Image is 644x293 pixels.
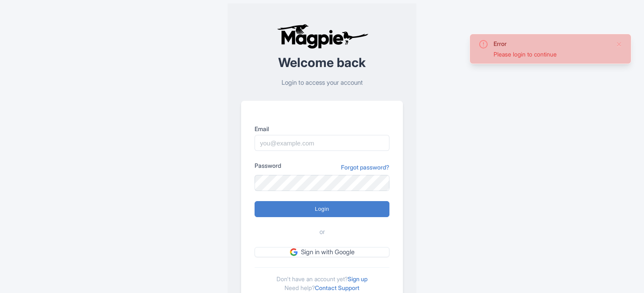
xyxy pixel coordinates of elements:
h2: Welcome back [241,56,403,70]
div: Don't have an account yet? Need help? [255,267,389,292]
a: Sign in with Google [255,247,389,258]
div: Please login to continue [494,50,609,59]
a: Forgot password? [341,163,389,172]
a: Contact Support [315,284,360,291]
span: or [319,227,325,237]
div: Error [494,39,609,48]
a: Sign up [348,275,368,282]
button: Close [616,39,623,49]
input: Login [255,201,389,217]
label: Password [255,161,281,170]
img: google.svg [290,248,298,256]
input: you@example.com [255,135,389,151]
img: logo-ab69f6fb50320c5b225c76a69d11143b.png [275,24,370,49]
p: Login to access your account [241,78,403,88]
label: Email [255,124,389,133]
